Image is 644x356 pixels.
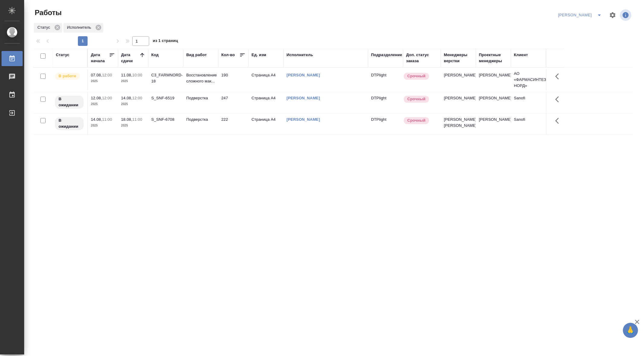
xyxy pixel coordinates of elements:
[444,95,473,101] p: [PERSON_NAME]
[59,96,80,108] p: В ожидании
[368,69,403,90] td: DTPlight
[132,117,142,122] p: 11:00
[34,23,62,33] div: Статус
[121,101,145,107] p: 2025
[252,52,266,58] div: Ед. изм
[121,123,145,129] p: 2025
[151,72,180,84] div: C3_FARMNORD-18
[514,71,543,89] p: АО «ФАРМАСИНТЕЗ-НОРД»
[444,72,473,78] p: [PERSON_NAME]
[476,114,511,135] td: [PERSON_NAME]
[623,323,638,338] button: 🙏
[218,69,248,90] td: 190
[287,73,320,77] a: [PERSON_NAME]
[444,117,473,129] p: [PERSON_NAME], [PERSON_NAME]
[221,52,235,58] div: Кол-во
[151,95,180,101] div: S_SNF-6519
[605,8,620,22] span: Настроить таблицу
[186,117,215,123] p: Подверстка
[132,73,142,77] p: 10:00
[59,117,80,130] p: В ожидании
[407,96,425,102] p: Срочный
[514,95,543,101] p: Sanofi
[91,78,115,84] p: 2025
[121,52,139,64] div: Дата сдачи
[218,114,248,135] td: 222
[91,117,102,122] p: 14.08,
[625,324,636,337] span: 🙏
[407,117,425,123] p: Срочный
[371,52,402,58] div: Подразделение
[91,73,102,77] p: 07.08,
[132,96,142,100] p: 12:00
[102,117,112,122] p: 11:00
[59,73,76,79] p: В работе
[54,95,84,109] div: Исполнитель назначен, приступать к работе пока рано
[67,24,93,30] p: Исполнитель
[552,69,566,84] button: Здесь прячутся важные кнопки
[151,52,159,58] div: Код
[54,72,84,80] div: Исполнитель выполняет работу
[476,92,511,113] td: [PERSON_NAME]
[287,52,313,58] div: Исполнитель
[102,73,112,77] p: 12:00
[91,52,109,64] div: Дата начала
[406,52,438,64] div: Доп. статус заказа
[153,37,178,46] span: из 1 страниц
[186,52,207,58] div: Вид работ
[620,9,633,21] span: Посмотреть информацию
[514,117,543,123] p: Sanofi
[56,52,69,58] div: Статус
[91,101,115,107] p: 2025
[444,52,473,64] div: Менеджеры верстки
[248,114,284,135] td: Страница А4
[63,23,103,33] div: Исполнитель
[368,92,403,113] td: DTPlight
[186,72,215,84] p: Восстановление сложного мак...
[514,52,528,58] div: Клиент
[91,96,102,100] p: 12.08,
[552,114,566,128] button: Здесь прячутся важные кнопки
[287,96,320,100] a: [PERSON_NAME]
[37,24,52,30] p: Статус
[102,96,112,100] p: 12:00
[91,123,115,129] p: 2025
[556,10,605,20] div: split button
[186,95,215,101] p: Подверстка
[121,78,145,84] p: 2025
[54,117,84,131] div: Исполнитель назначен, приступать к работе пока рано
[248,92,284,113] td: Страница А4
[407,73,425,79] p: Срочный
[552,92,566,107] button: Здесь прячутся важные кнопки
[368,114,403,135] td: DTPlight
[248,69,284,90] td: Страница А4
[287,117,320,122] a: [PERSON_NAME]
[218,92,248,113] td: 247
[479,52,508,64] div: Проектные менеджеры
[476,69,511,90] td: [PERSON_NAME]
[121,73,132,77] p: 11.08,
[33,8,62,18] span: Работы
[151,117,180,123] div: S_SNF-6708
[121,117,132,122] p: 18.08,
[121,96,132,100] p: 14.08,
